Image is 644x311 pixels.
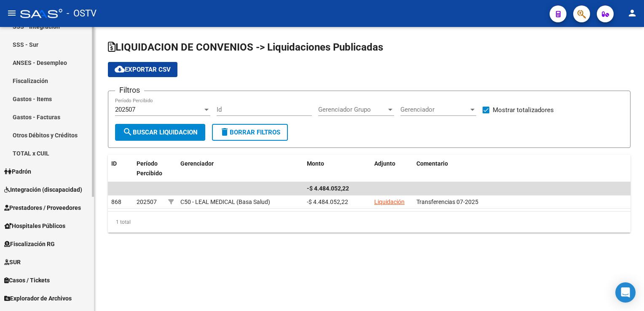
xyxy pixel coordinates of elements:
span: Mostrar totalizadores [493,105,554,115]
a: Liquidación [374,198,405,205]
span: -$ 4.484.052,22 [307,185,349,192]
span: Gerenciador [180,160,214,167]
span: Fiscalización RG [4,239,55,249]
span: Comentario [416,160,448,167]
span: Borrar Filtros [220,129,280,136]
span: Integración (discapacidad) [4,185,82,194]
span: Período Percibido [137,160,162,177]
span: ID [111,160,117,167]
span: Gerenciador [400,106,469,113]
button: Buscar Liquidacion [115,124,205,141]
span: Exportar CSV [115,66,171,73]
span: Gerenciador Grupo [318,106,386,113]
span: Hospitales Públicos [4,221,65,231]
span: LIQUIDACION DE CONVENIOS -> Liquidaciones Publicadas [108,41,383,53]
button: Borrar Filtros [212,124,288,141]
span: Explorador de Archivos [4,294,72,303]
datatable-header-cell: Adjunto [371,155,413,192]
mat-icon: delete [220,127,230,137]
mat-icon: person [627,8,637,18]
button: Exportar CSV [108,62,177,77]
datatable-header-cell: ID [108,155,133,192]
span: Casos / Tickets [4,276,50,285]
div: -$ 4.484.052,22 [307,197,368,207]
span: - OSTV [67,4,97,23]
span: 202507 [137,198,157,205]
datatable-header-cell: Gerenciador [177,155,303,192]
h3: Filtros [115,84,144,96]
span: Prestadores / Proveedores [4,203,81,212]
span: Padrón [4,167,31,176]
span: Adjunto [374,160,395,167]
datatable-header-cell: Monto [303,155,371,192]
span: 202507 [115,106,135,113]
span: Monto [307,160,324,167]
datatable-header-cell: Comentario [413,155,631,192]
span: SUR [4,257,21,267]
div: Open Intercom Messenger [615,282,636,303]
mat-icon: search [123,127,133,137]
mat-icon: cloud_download [115,64,125,74]
mat-icon: menu [7,8,17,18]
span: 868 [111,198,121,205]
div: 1 total [108,212,631,233]
span: Transferencias 07-2025 [416,198,478,205]
datatable-header-cell: Período Percibido [133,155,165,192]
span: C50 - LEAL MEDICAL (Basa Salud) [180,198,270,205]
span: Buscar Liquidacion [123,129,198,136]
